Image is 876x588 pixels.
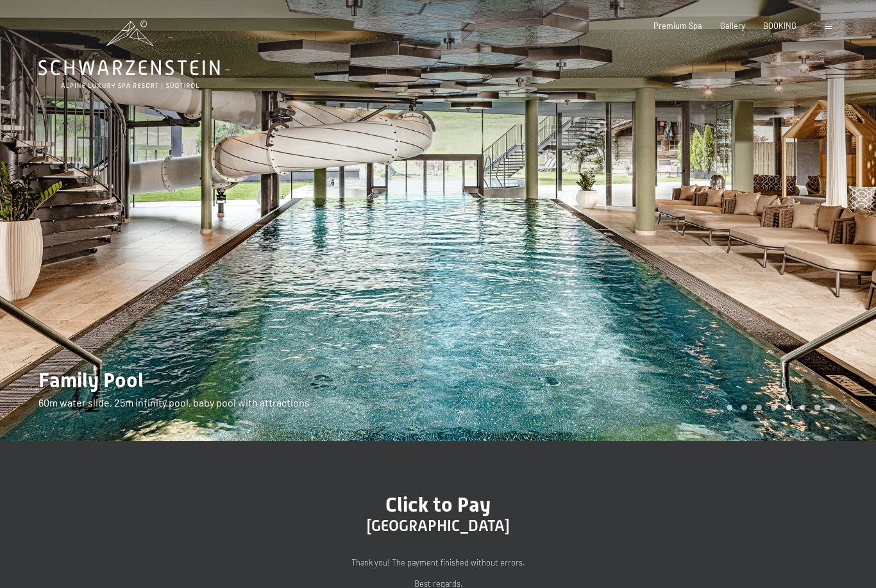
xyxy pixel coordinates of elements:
div: Carousel Page 3 [756,405,762,410]
div: Carousel Pagination [723,405,835,410]
div: Carousel Page 5 (Current Slide) [786,405,791,410]
p: Thank you! The payment finished without errors. [181,556,695,569]
div: Carousel Page 2 [741,405,747,410]
span: Click to Pay [385,492,491,517]
div: Carousel Page 1 [727,405,733,410]
div: Carousel Page 4 [771,405,777,410]
div: Carousel Page 8 [829,405,835,410]
a: BOOKING [763,21,796,31]
div: Carousel Page 6 [800,405,806,410]
a: Premium Spa [653,21,702,31]
span: [GEOGRAPHIC_DATA] [367,517,510,535]
a: Gallery [720,21,745,31]
div: Carousel Page 7 [814,405,820,410]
